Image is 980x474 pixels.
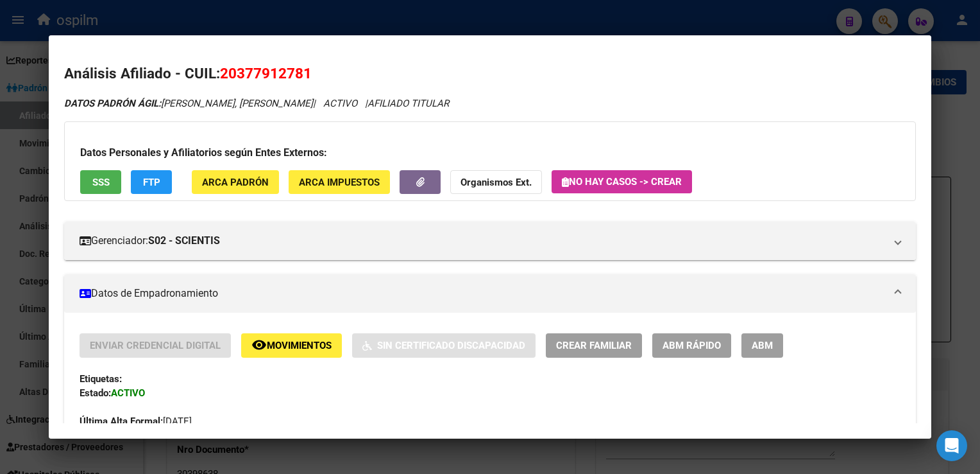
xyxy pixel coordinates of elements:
h2: Análisis Afiliado - CUIL: [64,63,915,85]
mat-expansion-panel-header: Datos de Empadronamiento [64,274,915,313]
span: AFILIADO TITULAR [367,98,449,109]
button: Movimientos [241,333,342,357]
button: Crear Familiar [546,333,642,357]
mat-panel-title: Gerenciador: [80,233,884,249]
button: ARCA Padrón [192,170,279,194]
strong: Etiquetas: [80,373,122,385]
button: No hay casos -> Crear [552,170,692,193]
div: Open Intercom Messenger [936,430,967,461]
button: SSS [80,170,121,194]
span: ARCA Impuestos [299,177,380,188]
button: FTP [131,170,172,194]
strong: S02 - SCIENTIS [148,233,220,249]
button: Sin Certificado Discapacidad [352,333,536,357]
mat-expansion-panel-header: Gerenciador:S02 - SCIENTIS [64,222,915,260]
h3: Datos Personales y Afiliatorios según Entes Externos: [80,145,899,161]
span: Movimientos [267,340,332,352]
span: No hay casos -> Crear [562,176,682,188]
span: Enviar Credencial Digital [90,340,221,352]
strong: Estado: [80,387,111,399]
span: [PERSON_NAME], [PERSON_NAME] [64,98,313,109]
span: ABM Rápido [663,340,721,352]
i: | ACTIVO | [64,98,449,109]
span: SSS [92,177,110,188]
strong: Organismos Ext. [460,177,532,188]
span: Sin Certificado Discapacidad [377,340,525,352]
span: ABM [752,340,773,352]
span: FTP [143,177,160,188]
strong: ACTIVO [111,387,145,399]
span: Crear Familiar [556,340,632,352]
button: ARCA Impuestos [289,170,390,194]
button: Organismos Ext. [450,170,542,194]
button: ABM Rápido [652,333,731,357]
button: ABM [741,333,783,357]
span: ARCA Padrón [202,177,269,188]
span: [DATE] [80,416,192,427]
button: Enviar Credencial Digital [80,333,231,357]
span: 20377912781 [220,65,312,82]
strong: Última Alta Formal: [80,416,163,427]
mat-panel-title: Datos de Empadronamiento [80,286,884,301]
mat-icon: remove_red_eye [251,337,267,353]
strong: DATOS PADRÓN ÁGIL: [64,98,161,109]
